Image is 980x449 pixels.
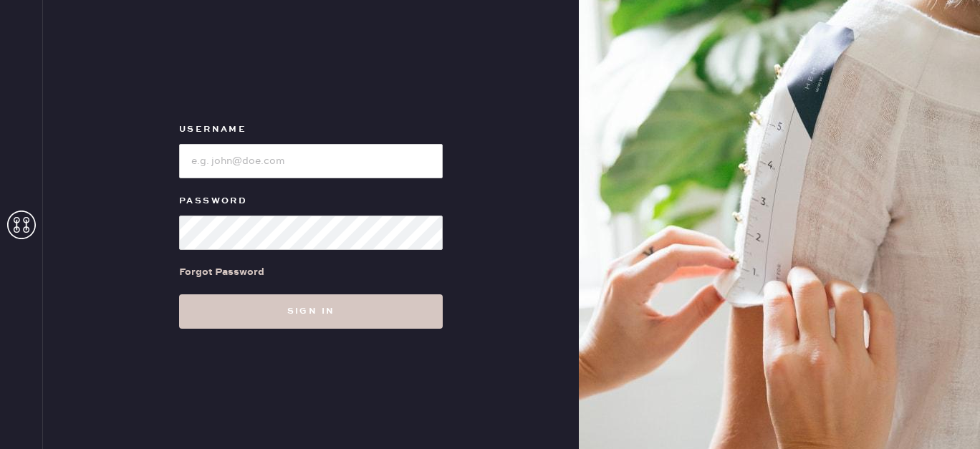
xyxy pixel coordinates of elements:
[179,294,443,329] button: Sign in
[179,144,443,178] input: e.g. john@doe.com
[179,264,264,280] div: Forgot Password
[179,193,443,210] label: Password
[179,250,264,294] a: Forgot Password
[179,121,443,138] label: Username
